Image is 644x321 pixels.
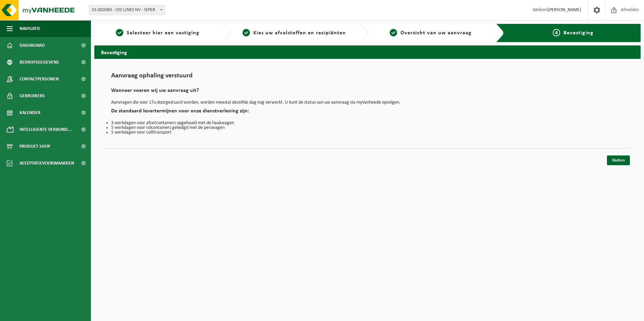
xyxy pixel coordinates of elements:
[89,5,165,15] span: 01-002065 - CID LINES NV - IEPER
[20,138,50,155] span: Product Shop
[20,71,59,87] span: Contactpersonen
[20,37,45,54] span: Dashboard
[607,155,630,165] a: Sluiten
[20,54,59,71] span: Bedrijfsgegevens
[20,155,74,172] span: Acceptatievoorwaarden
[20,87,45,104] span: Gebruikers
[20,20,40,37] span: Navigatie
[20,104,40,121] span: Kalender
[89,5,165,15] span: 01-002065 - CID LINES NV - IEPER
[563,30,593,36] span: Bevestiging
[116,29,123,36] span: 1
[111,130,624,135] li: 5 werkdagen voor collitransport
[390,29,397,36] span: 3
[234,29,354,37] a: 2Kies uw afvalstoffen en recipiënten
[253,30,346,36] span: Kies uw afvalstoffen en recipiënten
[400,30,472,36] span: Overzicht van uw aanvraag
[111,108,624,117] h2: De standaard levertermijnen voor onze dienstverlening zijn:
[243,29,250,36] span: 2
[20,121,72,138] span: Intelligente verbond...
[98,29,218,37] a: 1Selecteer hier een vestiging
[553,29,560,36] span: 4
[127,30,199,36] span: Selecteer hier een vestiging
[94,45,641,59] h2: Bevestiging
[548,7,581,12] strong: [PERSON_NAME]
[111,121,624,126] li: 3 werkdagen voor afzetcontainers opgehaald met de haakwagen
[111,72,624,83] h1: Aanvraag ophaling verstuurd
[111,88,624,97] h2: Wanneer voeren wij uw aanvraag uit?
[371,29,491,37] a: 3Overzicht van uw aanvraag
[111,100,624,105] p: Aanvragen die voor 17u doorgestuurd worden, worden meestal dezelfde dag nog verwerkt. U kunt de s...
[111,126,624,130] li: 5 werkdagen voor rolcontainers geledigd met de perswagen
